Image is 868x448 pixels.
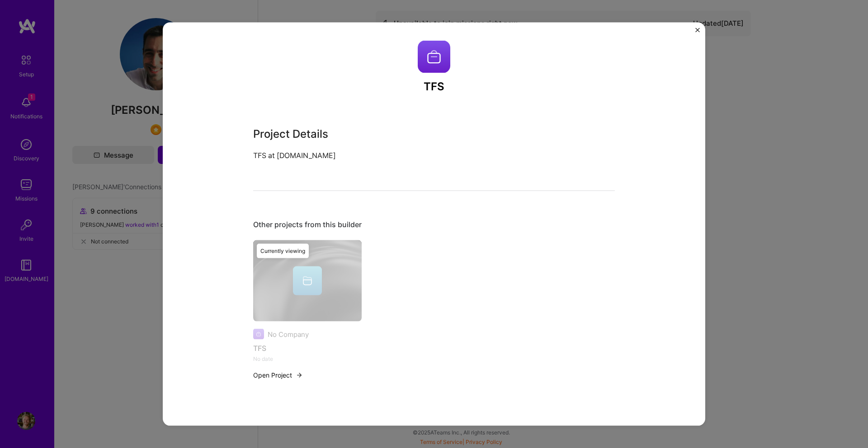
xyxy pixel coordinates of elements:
img: cover [253,240,362,322]
img: arrow-right [296,371,303,378]
button: Open Project [253,370,303,380]
img: Company logo [418,41,450,73]
p: TFS at [DOMAIN_NAME] [253,149,547,161]
button: Close [695,28,700,37]
div: Other projects from this builder [253,220,615,229]
div: Currently viewing [257,244,309,258]
h3: TFS [253,80,615,93]
h3: Project Details [253,126,547,142]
